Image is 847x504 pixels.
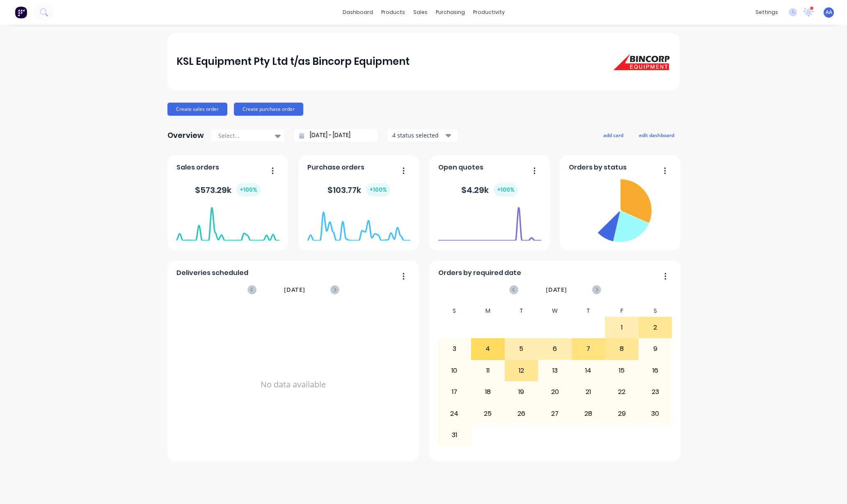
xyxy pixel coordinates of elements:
[572,382,605,402] div: 21
[438,360,471,381] div: 10
[605,317,638,338] div: 1
[751,6,782,18] div: settings
[167,127,204,144] div: Overview
[538,305,572,317] div: W
[339,6,377,18] a: dashboard
[639,382,672,402] div: 23
[505,305,538,317] div: T
[639,317,672,338] div: 2
[639,360,672,381] div: 16
[472,360,504,381] div: 11
[195,183,261,197] div: $ 573.29k
[388,129,458,142] button: 4 status selected
[572,403,605,424] div: 28
[176,163,219,172] span: Sales orders
[639,339,672,359] div: 9
[471,305,505,317] div: M
[432,6,469,18] div: purchasing
[377,6,409,18] div: products
[538,360,571,381] div: 13
[472,339,504,359] div: 4
[438,268,521,278] span: Orders by required date
[826,9,832,16] span: AA
[505,382,538,402] div: 19
[15,6,27,18] img: Factory
[167,103,227,116] button: Create sales order
[494,183,518,197] div: + 100 %
[366,183,390,197] div: + 100 %
[605,360,638,381] div: 15
[613,53,671,71] img: KSL Equipment Pty Ltd t/as Bincorp Equipment
[461,183,518,197] div: $ 4.29k
[572,360,605,381] div: 14
[605,403,638,424] div: 29
[438,163,483,172] span: Open quotes
[546,285,567,294] span: [DATE]
[639,403,672,424] div: 30
[438,403,471,424] div: 24
[538,339,571,359] div: 6
[605,339,638,359] div: 8
[234,103,303,116] button: Create purchase order
[438,382,471,402] div: 17
[392,131,444,140] div: 4 status selected
[605,305,639,317] div: F
[505,360,538,381] div: 12
[236,183,261,197] div: + 100 %
[469,6,509,18] div: productivity
[438,425,471,445] div: 31
[505,339,538,359] div: 5
[327,183,390,197] div: $ 103.77k
[472,403,504,424] div: 25
[572,305,605,317] div: T
[284,285,305,294] span: [DATE]
[538,382,571,402] div: 20
[472,382,504,402] div: 18
[176,268,248,278] span: Deliveries scheduled
[634,130,680,140] button: edit dashboard
[572,339,605,359] div: 7
[176,53,410,70] div: KSL Equipment Pty Ltd t/as Bincorp Equipment
[438,339,471,359] div: 3
[505,403,538,424] div: 26
[569,163,627,172] span: Orders by status
[538,403,571,424] div: 27
[176,305,410,464] div: No data available
[605,382,638,402] div: 22
[409,6,432,18] div: sales
[639,305,672,317] div: S
[438,305,472,317] div: S
[307,163,364,172] span: Purchase orders
[598,130,629,140] button: add card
